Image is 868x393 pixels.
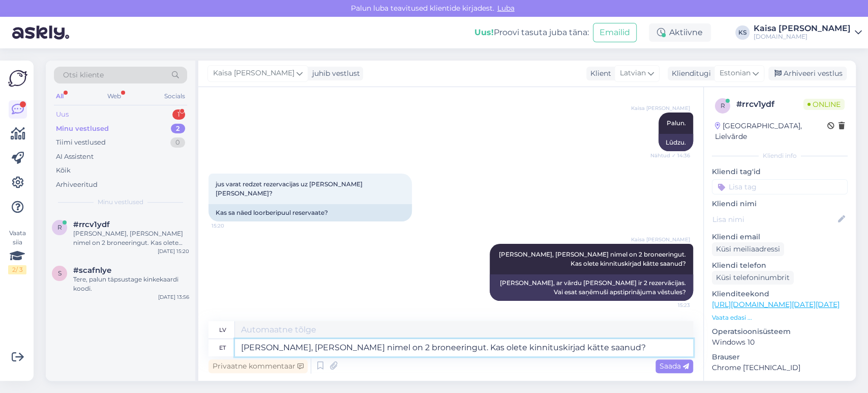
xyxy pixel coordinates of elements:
[668,68,711,79] div: Klienditugi
[56,109,69,120] div: Uus
[57,223,62,231] span: r
[712,337,848,348] p: Windows 10
[162,90,187,103] div: Socials
[219,339,226,356] div: et
[56,137,106,148] div: Tiimi vestlused
[712,271,794,285] div: Küsi telefoninumbrit
[660,361,689,371] span: Saada
[712,289,848,299] p: Klienditeekond
[650,152,690,159] span: Nähtud ✓ 14:36
[768,67,847,80] div: Arhiveeri vestlus
[712,242,784,256] div: Küsi meiliaadressi
[712,300,840,309] a: [URL][DOMAIN_NAME][DATE][DATE]
[715,121,827,142] div: [GEOGRAPHIC_DATA], Lielvārde
[586,68,611,79] div: Klient
[213,68,294,79] span: Kaisa [PERSON_NAME]
[8,69,27,88] img: Askly Logo
[73,266,111,275] span: #scafnlye
[98,198,143,207] span: Minu vestlused
[490,274,693,301] div: [PERSON_NAME], ar vārdu [PERSON_NAME] ir 2 rezervācijas. Vai esat saņēmuši apstiprinājuma vēstules?
[712,260,848,271] p: Kliendi telefon
[631,104,690,112] span: Kaisa [PERSON_NAME]
[754,33,851,41] div: [DOMAIN_NAME]
[158,293,189,301] div: [DATE] 13:56
[803,99,845,110] span: Online
[219,321,226,339] div: lv
[474,27,494,37] b: Uus!
[208,204,412,221] div: Kas sa näed loorberipuul reservaate?
[721,102,725,109] span: r
[216,180,364,197] span: jus varat redzet rezervacijas uz [PERSON_NAME] [PERSON_NAME]?
[308,68,360,79] div: juhib vestlust
[754,24,851,33] div: Kaisa [PERSON_NAME]
[736,98,803,110] div: # rrcv1ydf
[667,119,686,127] span: Palun.
[712,179,848,194] input: Lisa tag
[631,236,690,243] span: Kaisa [PERSON_NAME]
[494,4,518,13] span: Luba
[56,152,94,162] div: AI Assistent
[58,269,62,277] span: s
[8,229,26,274] div: Vaata siia
[56,180,98,190] div: Arhiveeritud
[158,247,189,255] div: [DATE] 15:20
[649,23,711,42] div: Aktiivne
[8,265,26,274] div: 2 / 3
[593,23,637,42] button: Emailid
[652,301,690,309] span: 15:23
[712,352,848,362] p: Brauser
[620,68,646,79] span: Latvian
[73,275,189,293] div: Tere, palun täpsustage kinkekaardi koodi.
[474,26,589,39] div: Proovi tasuta juba täna:
[720,68,751,79] span: Estonian
[56,124,109,134] div: Minu vestlused
[712,199,848,209] p: Kliendi nimi
[712,232,848,242] p: Kliendi email
[56,165,71,176] div: Kõik
[712,326,848,337] p: Operatsioonisüsteem
[499,250,687,267] span: [PERSON_NAME], [PERSON_NAME] nimel on 2 broneeringut. Kas olete kinnituskirjad kätte saanud?
[172,109,185,120] div: 1
[712,313,848,322] p: Vaata edasi ...
[63,70,104,80] span: Otsi kliente
[735,25,750,40] div: KS
[170,137,185,148] div: 0
[54,90,66,103] div: All
[754,24,862,41] a: Kaisa [PERSON_NAME][DOMAIN_NAME]
[105,90,123,103] div: Web
[712,214,836,225] input: Lisa nimi
[208,359,308,373] div: Privaatne kommentaar
[712,166,848,177] p: Kliendi tag'id
[712,362,848,373] p: Chrome [TECHNICAL_ID]
[171,124,185,134] div: 2
[212,222,250,230] span: 15:20
[73,220,110,229] span: #rrcv1ydf
[712,151,848,160] div: Kliendi info
[73,229,189,247] div: [PERSON_NAME], [PERSON_NAME] nimel on 2 broneeringut. Kas olete kinnituskirjad kätte saanud?
[659,134,693,151] div: Lūdzu.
